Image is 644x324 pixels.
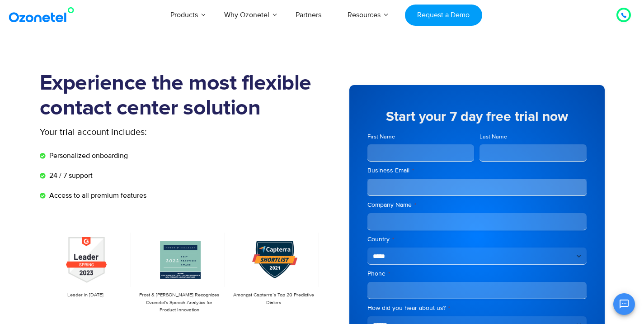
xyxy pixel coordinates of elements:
[47,150,128,161] span: Personalized onboarding
[367,166,587,175] label: Business Email
[479,133,587,141] label: Last Name
[47,190,146,201] span: Access to all premium features
[367,269,587,278] label: Phone
[44,291,127,299] p: Leader in [DATE]
[232,291,315,306] p: Amongst Capterra’s Top 20 Predictive Dialers
[40,71,322,121] h1: Experience the most flexible contact center solution
[367,235,587,244] label: Country
[47,170,93,181] span: 24 / 7 support
[367,304,587,313] label: How did you hear about us?
[405,5,482,26] a: Request a Demo
[40,125,254,139] p: Your trial account includes:
[367,110,587,124] h5: Start your 7 day free trial now
[138,291,221,314] p: Frost & [PERSON_NAME] Recognizes Ozonetel's Speech Analytics for Product Innovation
[613,293,635,315] button: Open chat
[367,200,587,210] label: Company Name
[367,133,475,141] label: First Name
